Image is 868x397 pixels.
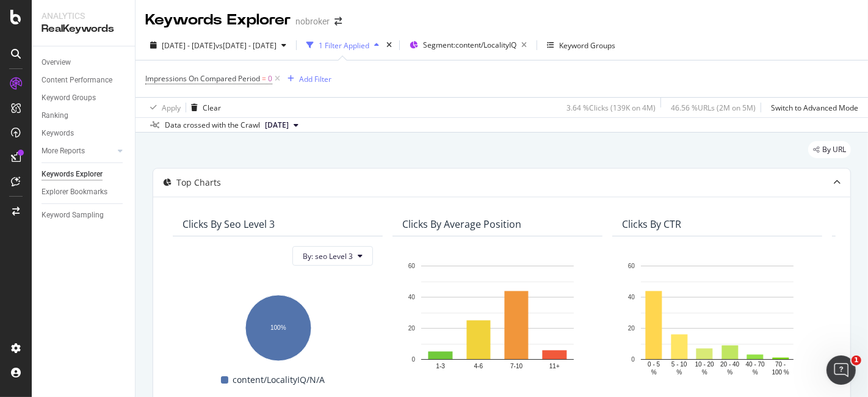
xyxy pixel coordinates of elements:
[727,369,732,376] text: %
[42,56,71,69] div: Overview
[771,103,858,113] div: Switch to Advanced Mode
[628,325,635,332] text: 20
[203,103,221,113] div: Clear
[566,103,656,113] div: 3.64 % Clicks ( 139K on 4M )
[42,168,126,181] a: Keywords Explorer
[542,35,620,55] button: Keyword Groups
[42,92,96,104] div: Keyword Groups
[42,186,107,198] div: Explorer Bookmarks
[42,22,125,36] div: RealKeywords
[753,369,758,376] text: %
[145,73,260,84] span: Impressions On Compared Period
[215,40,277,51] span: vs [DATE] - [DATE]
[510,363,523,370] text: 7-10
[651,369,657,376] text: %
[42,127,74,140] div: Keywords
[408,294,416,300] text: 40
[183,218,275,230] div: Clicks By seo Level 3
[295,15,330,27] div: nobroker
[549,363,560,370] text: 11+
[145,10,291,31] div: Keywords Explorer
[292,246,373,266] button: By: seo Level 3
[676,369,682,376] text: %
[411,356,415,363] text: 0
[405,35,532,55] button: Segment:content/LocalityIQ
[402,260,593,377] svg: A chart.
[631,356,635,363] text: 0
[826,355,856,385] iframe: Intercom live chat
[176,177,221,189] div: Top Charts
[408,325,416,332] text: 20
[559,40,615,51] div: Keyword Groups
[268,70,272,87] span: 0
[695,362,715,368] text: 10 - 20
[233,373,325,387] span: content/LocalityIQ/N/A
[283,71,331,86] button: Add Filter
[262,73,266,84] span: =
[42,92,126,104] a: Keyword Groups
[165,120,260,131] div: Data crossed with the Crawl
[42,74,126,87] a: Content Performance
[162,40,215,51] span: [DATE] - [DATE]
[335,17,342,26] div: arrow-right-arrow-left
[671,362,687,368] text: 5 - 10
[303,251,353,261] span: By: seo Level 3
[42,145,85,158] div: More Reports
[622,218,681,230] div: Clicks By CTR
[720,362,740,368] text: 20 - 40
[402,218,521,230] div: Clicks By Average Position
[162,103,181,113] div: Apply
[42,168,103,181] div: Keywords Explorer
[746,362,765,368] text: 40 - 70
[42,74,112,87] div: Content Performance
[822,146,846,153] span: By URL
[622,260,812,377] svg: A chart.
[671,103,756,113] div: 46.56 % URLs ( 2M on 5M )
[42,127,126,140] a: Keywords
[42,145,114,158] a: More Reports
[42,109,68,122] div: Ranking
[628,294,635,300] text: 40
[319,40,369,51] div: 1 Filter Applied
[772,369,789,376] text: 100 %
[42,56,126,69] a: Overview
[384,39,394,51] div: times
[302,35,384,55] button: 1 Filter Applied
[648,362,660,368] text: 0 - 5
[270,325,286,332] text: 100%
[775,362,786,368] text: 70 -
[852,355,861,365] span: 1
[766,98,858,117] button: Switch to Advanced Mode
[42,209,104,222] div: Keyword Sampling
[186,98,221,117] button: Clear
[42,109,126,122] a: Ranking
[436,363,445,370] text: 1-3
[145,98,181,117] button: Apply
[408,263,416,269] text: 60
[299,74,331,84] div: Add Filter
[423,40,516,50] span: Segment: content/LocalityIQ
[808,141,851,158] div: legacy label
[702,369,707,376] text: %
[42,186,126,198] a: Explorer Bookmarks
[474,363,483,370] text: 4-6
[183,289,373,362] svg: A chart.
[145,35,291,55] button: [DATE] - [DATE]vs[DATE] - [DATE]
[265,120,289,131] span: 2025 Sep. 1st
[42,10,125,22] div: Analytics
[260,118,303,133] button: [DATE]
[628,263,635,269] text: 60
[42,209,126,222] a: Keyword Sampling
